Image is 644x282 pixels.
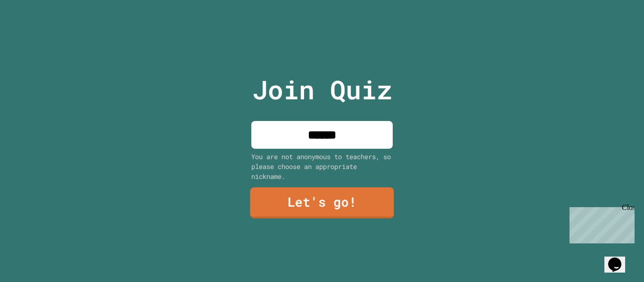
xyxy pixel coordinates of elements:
[250,187,394,218] a: Let's go!
[566,203,635,243] iframe: chat widget
[604,244,635,273] iframe: chat widget
[4,4,65,60] div: Chat with us now!Close
[251,152,393,181] div: You are not anonymous to teachers, so please choose an appropriate nickname.
[252,70,392,109] p: Join Quiz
